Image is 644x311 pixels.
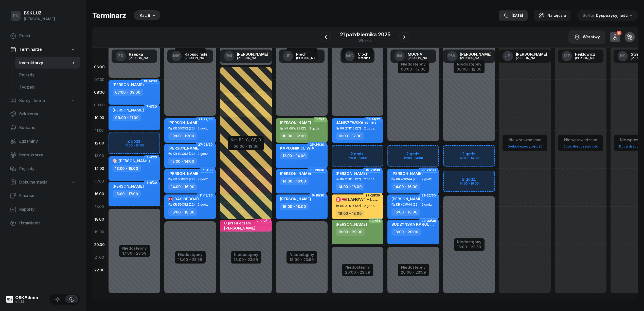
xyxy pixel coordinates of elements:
a: Dodaj dyspozycyjność [561,143,600,149]
a: Szkolenia [6,108,80,120]
div: [PERSON_NAME] [460,52,491,56]
span: [PERSON_NAME] [168,120,200,125]
div: KR 5GX52 (22) [173,203,195,206]
a: IMMUCHA[PERSON_NAME] [390,50,436,63]
div: KR 2TK15 (27) [340,177,361,181]
span: ZR [118,54,123,58]
div: Warstwy [574,34,600,40]
span: [PERSON_NAME] [391,197,423,201]
div: 21 października 2025 [340,32,390,37]
div: [PERSON_NAME] [129,56,153,60]
span: C: 2-2/1 [256,220,269,221]
a: Terminarze [6,44,80,55]
span: 29-30/38 [421,220,436,221]
div: 17:00 - 23:59 [122,250,147,255]
a: RM[PERSON_NAME][PERSON_NAME] [220,50,272,63]
div: [DATE] [504,12,523,19]
span: Egzaminy [19,138,76,145]
div: 16:00 - 18:00 [336,210,364,217]
span: MK [173,54,180,58]
div: [PERSON_NAME] [575,56,599,60]
div: 14:00 [92,162,106,175]
div: 06:00 [92,61,106,73]
div: wtorek [340,39,390,42]
button: Sortuj Dyspozycyjność [577,10,638,21]
div: 18:00 - 20:00 [391,228,421,236]
div: [PERSON_NAME] [408,56,432,60]
span: 11-12/30 [200,195,213,196]
button: Niedostępny17:00 - 23:59 [122,245,147,256]
div: 16:00 - 18:00 [391,208,420,216]
a: MKKapuściński[PERSON_NAME] [167,50,213,63]
span: 5-6/30 [147,182,157,183]
span: PK [13,14,19,18]
button: [DATE] [499,10,528,21]
div: 12:00 [92,137,106,150]
div: 10:00 - 12:00 [336,132,364,140]
div: v4.1.1 [15,300,38,303]
a: Kursanci [6,122,80,134]
span: KS [620,54,626,58]
span: 2 godz. [198,177,209,181]
div: 20:00 [92,238,106,251]
div: KR 4CW44 (25) [396,177,419,181]
span: [PERSON_NAME] [280,120,311,125]
span: Pulpit [19,33,76,39]
div: 11:00 [92,124,106,137]
div: 21:00 [92,251,106,264]
div: 07:00 [92,73,106,86]
span: Sortuj [583,12,595,19]
span: 19-20/30 [310,170,324,171]
div: MUCHA [408,52,432,56]
div: OSKAdmin [15,296,38,300]
span: [PERSON_NAME] [113,108,144,112]
div: 09:00 - 11:00 [113,114,141,121]
div: 0 [617,31,621,36]
span: 3-4/30 [147,157,157,158]
button: Niedostępny16:00 - 23:59 [457,239,481,250]
button: Niedostępny20:00 - 23:59 [345,264,370,275]
span: Pojazdy [19,72,76,78]
a: Pojazdy [15,69,80,81]
span: Instruktorzy [19,152,76,158]
a: Ustawienia [6,217,80,229]
div: KR 2TK15 (27) [340,127,361,130]
div: 22:00 [92,264,106,276]
div: 14:00 - 16:00 [391,183,420,190]
span: 2 godz. [364,177,375,181]
div: Niedostępny [401,265,426,269]
div: Piech [296,52,320,56]
div: Fejklowicz [575,52,599,56]
span: 2 godz. [198,152,209,156]
span: [PERSON_NAME] [168,146,200,151]
div: 16:00 - 18:00 [280,203,309,210]
span: [PERSON_NAME] [168,171,200,176]
span: KAPUŚNIK OLIWIA [280,146,314,151]
div: [PERSON_NAME] [237,52,268,56]
button: Niedostępny00:00 - 12:00 [401,61,426,72]
span: Finanse [19,192,76,199]
div: KR 6GW98 (21) [284,127,306,130]
a: Raporty [6,203,80,216]
button: Kat. B [132,10,160,21]
a: MCCiochMateusz [341,50,374,63]
div: KR 4CW44 (25) [396,203,419,206]
a: Egzaminy [6,135,80,148]
a: JP[PERSON_NAME][PERSON_NAME] [499,50,551,63]
div: 14:00 - 16:00 [336,183,364,190]
div: Kapuściński [185,52,209,56]
span: 27-28/30 [198,144,213,145]
div: [PERSON_NAME] [185,56,209,60]
span: [PERSON_NAME] [113,184,144,189]
div: 13:00 [92,150,106,162]
span: Narzędzia [547,12,566,19]
a: Pojazdy [6,163,80,175]
a: Kursy i teoria [6,95,80,107]
button: Niedostępny18:00 - 23:59 [290,252,314,263]
span: 19-20/30 [366,170,380,171]
a: Finanse [6,190,80,202]
div: 06:00 - 18:00 [231,143,261,149]
span: 13-14/32 [367,119,380,120]
span: [PERSON_NAME] [280,197,311,201]
span: [PERSON_NAME] [113,82,144,87]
